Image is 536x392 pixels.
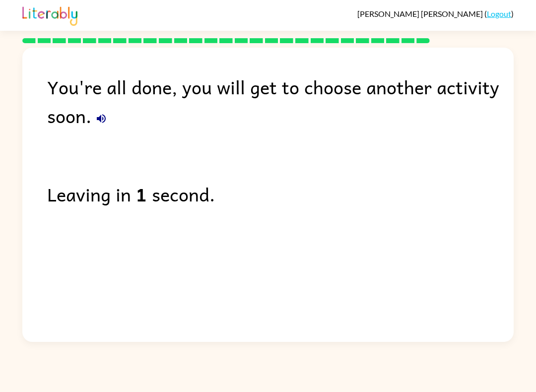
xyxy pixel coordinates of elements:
div: Leaving in second. [47,180,514,208]
div: ( ) [357,9,514,18]
div: You're all done, you will get to choose another activity soon. [47,72,514,130]
img: Literably [22,4,77,26]
span: [PERSON_NAME] [PERSON_NAME] [357,9,484,18]
b: 1 [136,180,147,208]
a: Logout [487,9,511,18]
